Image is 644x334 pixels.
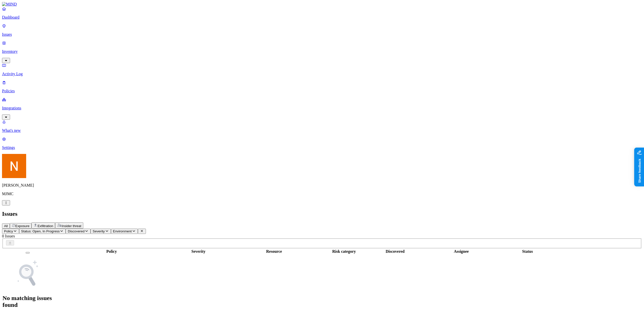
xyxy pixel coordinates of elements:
h1: No matching issues found [3,295,53,308]
div: Policy [54,249,170,254]
div: Status [500,249,555,254]
a: Inventory [2,41,642,62]
span: Environment [113,229,132,233]
img: Nitai Mishary [2,154,26,178]
h2: Issues [2,211,642,217]
p: Issues [2,32,642,37]
a: Issues [2,24,642,37]
a: Dashboard [2,7,642,20]
div: Assignee [424,249,499,254]
a: Integrations [2,97,642,119]
img: MIND [2,2,17,7]
span: All [4,224,8,228]
span: Discovered [68,229,85,233]
a: Settings [2,137,642,150]
span: Exfiltration [37,224,53,228]
p: Policies [2,89,642,93]
span: Exposure [15,224,29,228]
p: Inventory [2,49,642,54]
p: [PERSON_NAME] [2,183,642,188]
button: Select all [26,252,30,254]
p: Integrations [2,106,642,110]
div: Risk category [322,249,366,254]
p: Dashboard [2,15,642,20]
a: What's new [2,120,642,133]
div: Resource [227,249,321,254]
p: What's new [2,128,642,133]
span: Severity [93,229,105,233]
div: Severity [171,249,226,254]
span: Policy [4,229,13,233]
p: Activity Log [2,72,642,76]
p: MJMC [2,192,642,196]
a: Policies [2,80,642,93]
img: NoSearchResult [13,259,43,289]
a: Activity Log [2,63,642,76]
span: Status: Open, In Progress [21,229,60,233]
a: MIND [2,2,642,7]
div: Discovered [367,249,423,254]
span: 0 Issues [2,234,15,238]
span: Insider threat [62,224,81,228]
p: Settings [2,145,642,150]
